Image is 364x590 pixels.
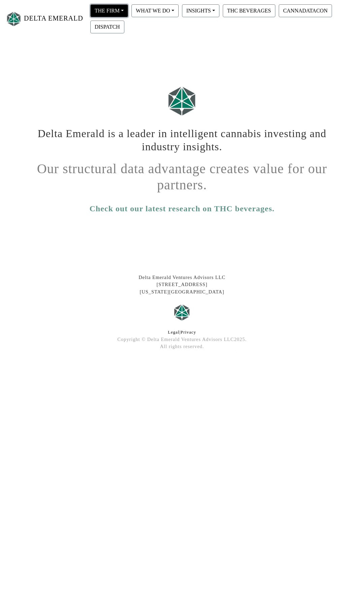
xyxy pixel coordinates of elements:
[20,336,344,343] div: Copyright © Delta Emerald Ventures Advisors LLC 2025 .
[25,122,339,153] h1: Delta Emerald is a leader in intelligent cannabis investing and industry insights.
[165,83,199,119] img: Logo
[89,203,274,215] a: Check out our latest research on THC beverages.
[90,21,124,33] button: DISPATCH
[223,4,275,17] button: THC BEVERAGES
[277,7,334,13] a: CANNADATACON
[131,4,179,17] button: WHAT WE DO
[20,329,344,336] div: |
[172,302,192,322] img: Logo
[25,156,339,193] h1: Our structural data advantage creates value for our partners.
[90,4,128,17] button: THE FIRM
[20,343,344,350] div: All rights reserved.
[168,330,179,335] a: Legal
[181,330,196,335] a: Privacy
[182,4,219,17] button: INSIGHTS
[5,8,83,30] a: DELTA EMERALD
[20,274,344,296] div: Delta Emerald Ventures Advisors LLC [STREET_ADDRESS] [US_STATE][GEOGRAPHIC_DATA]
[279,4,332,17] button: CANNADATACON
[5,10,22,28] img: Logo
[221,7,277,13] a: THC BEVERAGES
[89,24,126,29] a: DISPATCH
[20,350,344,354] div: At Delta Emerald Ventures, we lead in cannabis technology investing and industry insights, levera...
